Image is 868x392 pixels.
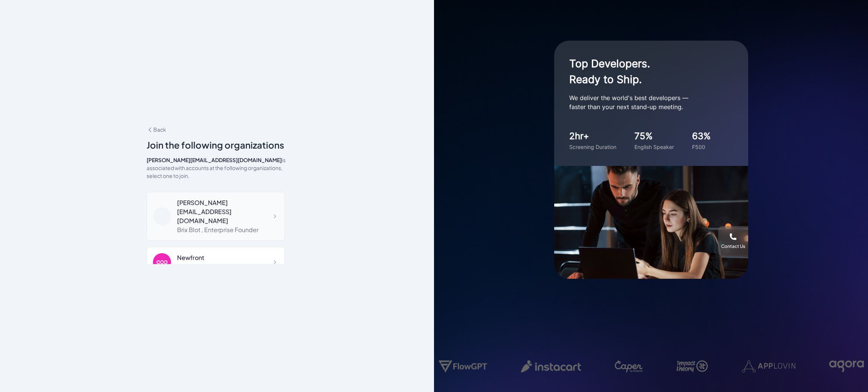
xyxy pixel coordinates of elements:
div: Brix Blot , Enterprise Founder [177,225,278,234]
span: Back [147,126,166,133]
div: Join the following organizations [147,138,288,152]
div: Brix Blot , Human Resources [177,262,256,271]
div: English Speaker [634,143,674,151]
div: Newfront [177,253,256,262]
button: Contact Us [718,226,748,256]
div: Screening Duration [569,143,616,151]
h1: Top Developers. Ready to Ship. [569,56,720,87]
p: We deliver the world's best developers — faster than your next stand-up meeting. [569,93,720,111]
div: 75% [634,129,674,143]
div: 2hr+ [569,129,616,143]
span: [PERSON_NAME][EMAIL_ADDRESS][DOMAIN_NAME] [147,156,282,163]
div: Contact Us [721,243,745,249]
div: 63% [692,129,711,143]
div: [PERSON_NAME][EMAIL_ADDRESS][DOMAIN_NAME] [177,198,278,225]
div: F500 [692,143,711,151]
img: 947bae45ed27443a9a695f151b39cec7.jpg [153,253,171,271]
span: is associated with accounts at the following organizations, select one to join. [147,156,286,179]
